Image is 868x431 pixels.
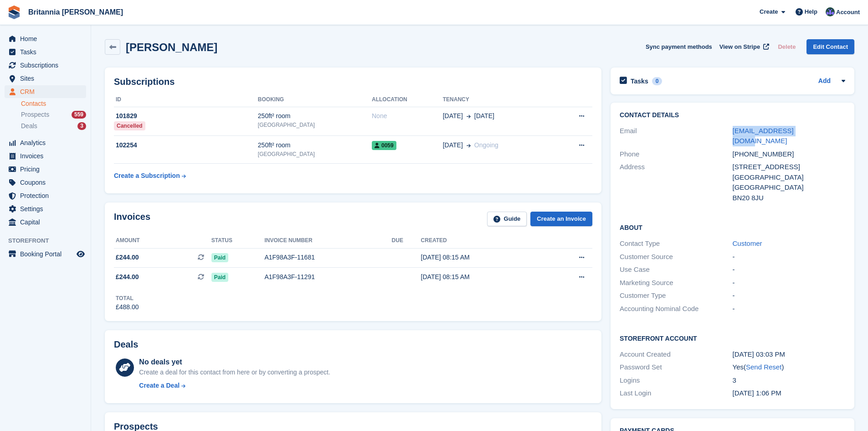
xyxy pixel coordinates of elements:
div: 0 [652,77,663,85]
th: Booking [258,93,372,107]
a: [EMAIL_ADDRESS][DOMAIN_NAME] [733,127,794,145]
div: Yes [733,362,845,373]
div: [GEOGRAPHIC_DATA] [733,182,845,193]
div: Logins [620,375,732,386]
span: Paid [211,273,228,282]
div: [DATE] 08:15 AM [421,253,544,262]
div: [DATE] 08:15 AM [421,272,544,282]
h2: Tasks [631,77,648,85]
div: - [733,252,845,262]
div: Marketing Source [620,278,732,288]
div: Use Case [620,265,732,275]
div: Contact Type [620,239,732,249]
time: 2025-08-19 12:06:11 UTC [733,389,781,397]
a: Create a Subscription [114,167,186,184]
div: Last Login [620,388,732,399]
span: Home [20,32,75,45]
div: Account Created [620,349,732,360]
div: 559 [72,111,86,119]
div: Cancelled [114,121,145,130]
span: Prospects [21,110,49,119]
div: [GEOGRAPHIC_DATA] [258,121,372,129]
div: Email [620,126,732,146]
span: [DATE] [474,111,494,121]
div: - [733,278,845,288]
a: Add [818,76,831,87]
th: Tenancy [443,93,554,107]
a: Deals 3 [21,121,86,131]
div: Address [620,162,732,203]
span: Capital [20,216,75,228]
div: - [733,291,845,301]
div: Accounting Nominal Code [620,304,732,314]
a: Send Reset [746,363,781,371]
div: [GEOGRAPHIC_DATA] [258,150,372,158]
a: menu [5,203,86,215]
span: CRM [20,85,75,98]
a: menu [5,46,86,58]
span: Coupons [20,176,75,189]
div: [DATE] 03:03 PM [733,349,845,360]
div: Total [116,294,139,302]
div: 3 [733,375,845,386]
div: BN20 8JU [733,193,845,203]
a: Customer [733,239,762,247]
th: Allocation [372,93,443,107]
a: menu [5,136,86,149]
h2: Storefront Account [620,333,845,343]
span: £244.00 [116,272,139,282]
span: Invoices [20,150,75,162]
button: Sync payment methods [646,39,712,54]
span: 0059 [372,141,396,150]
span: Protection [20,189,75,202]
span: [DATE] [443,111,463,121]
a: menu [5,176,86,189]
h2: Deals [114,339,138,350]
span: Ongoing [474,141,498,149]
span: Deals [21,122,37,130]
h2: Contact Details [620,112,845,119]
div: Customer Type [620,291,732,301]
a: Preview store [75,249,86,260]
h2: Invoices [114,212,150,227]
div: - [733,304,845,314]
h2: About [620,223,845,232]
div: - [733,265,845,275]
th: Status [211,234,265,248]
img: stora-icon-8386f47178a22dfd0bd8f6a31ec36ba5ce8667c1dd55bd0f319d3a0aa187defe.svg [7,5,21,19]
a: menu [5,150,86,162]
div: A1F98A3F-11291 [264,272,391,282]
span: Pricing [20,163,75,176]
div: [STREET_ADDRESS] [733,162,845,172]
span: Sites [20,72,75,85]
a: menu [5,189,86,202]
a: Britannia [PERSON_NAME] [25,5,127,20]
div: £488.00 [116,302,139,312]
a: Guide [487,212,527,227]
a: menu [5,216,86,228]
div: Create a deal for this contact from here or by converting a prospect. [139,368,330,377]
img: Lee Cradock [826,7,835,16]
div: A1F98A3F-11681 [264,253,391,262]
div: None [372,111,443,121]
a: menu [5,72,86,85]
span: Settings [20,203,75,215]
span: £244.00 [116,253,139,262]
span: ( ) [744,363,784,371]
h2: Subscriptions [114,77,592,87]
a: Create a Deal [139,381,330,390]
div: Customer Source [620,252,732,262]
span: Tasks [20,46,75,58]
a: menu [5,248,86,260]
div: 250ft² room [258,140,372,150]
th: Created [421,234,544,248]
a: Edit Contact [806,39,854,54]
div: Password Set [620,362,732,373]
th: Amount [114,234,211,248]
div: 3 [77,122,86,130]
a: menu [5,59,86,72]
span: Storefront [8,236,91,245]
div: Create a Subscription [114,171,180,181]
div: 250ft² room [258,111,372,121]
span: Booking Portal [20,248,75,260]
